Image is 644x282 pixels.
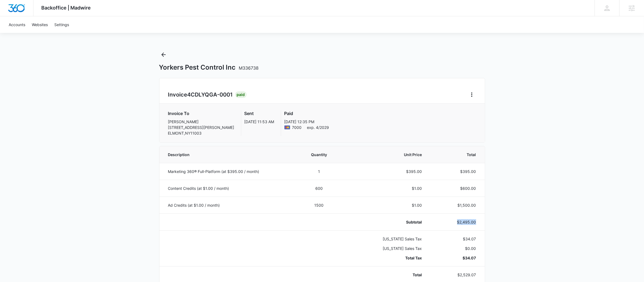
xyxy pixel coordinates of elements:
[168,152,289,157] span: Description
[307,125,329,130] span: exp. 4/2029
[349,185,422,191] p: $1.00
[435,202,476,208] p: $1,500.00
[349,152,422,157] span: Unit Price
[349,246,422,251] p: [US_STATE] Sales Tax
[435,169,476,174] p: $395.00
[168,91,235,99] h2: Invoice
[244,119,274,125] p: [DATE] 11:53 AM
[168,110,234,117] h3: Invoice To
[235,91,247,98] div: Paid
[284,119,329,125] p: [DATE] 12:35 PM
[435,272,476,278] p: $2,529.07
[302,152,337,157] span: Quantity
[51,16,72,33] a: Settings
[349,236,422,242] p: [US_STATE] Sales Tax
[159,50,168,59] button: Back
[295,163,343,180] td: 1
[168,202,289,208] p: Ad Credits (at $1.00 / month)
[168,119,234,136] p: [PERSON_NAME] [STREET_ADDRESS][PERSON_NAME] ELMONT , NY 11003
[295,180,343,197] td: 600
[435,219,476,225] p: $2,495.00
[349,169,422,174] p: $395.00
[295,197,343,213] td: 1500
[349,219,422,225] p: Subtotal
[168,185,289,191] p: Content Credits (at $1.00 / month)
[187,91,233,98] span: 4CDLYQGA-0001
[349,255,422,261] p: Total Tax
[284,110,329,117] h3: Paid
[349,272,422,278] p: Total
[435,152,476,157] span: Total
[435,236,476,242] p: $34.07
[435,255,476,261] p: $34.07
[435,185,476,191] p: $600.00
[168,169,289,174] p: Marketing 360® Full-Platform (at $395.00 / month)
[349,202,422,208] p: $1.00
[244,110,274,117] h3: Sent
[467,90,476,99] button: Home
[159,63,259,72] h1: Yorkers Pest Control Inc
[292,125,302,130] span: Mastercard ending with
[42,5,91,11] span: Backoffice | Madwire
[239,65,259,71] span: M336738
[29,16,51,33] a: Websites
[5,16,29,33] a: Accounts
[435,246,476,251] p: $0.00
